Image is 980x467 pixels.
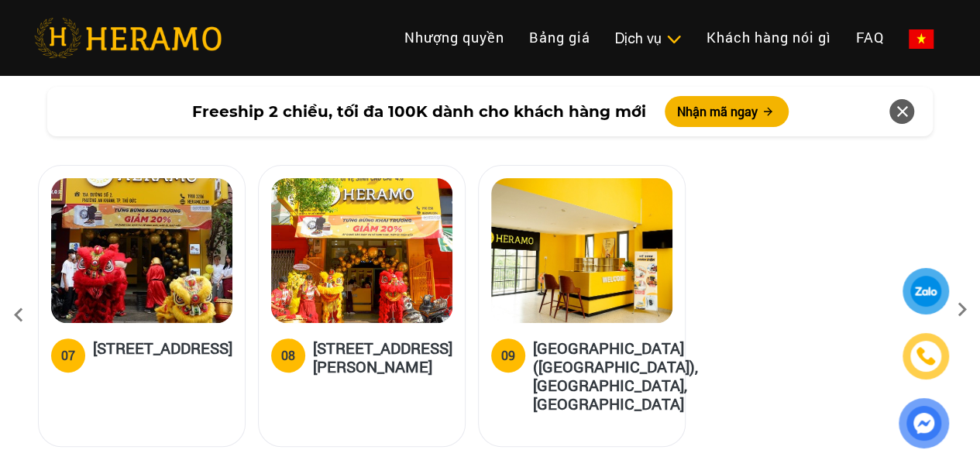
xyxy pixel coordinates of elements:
div: Dịch vụ [615,28,682,49]
img: heramo-15a-duong-so-2-phuong-an-khanh-thu-duc [51,178,232,323]
img: heramo-logo.png [34,18,222,58]
a: FAQ [844,21,896,54]
span: Freeship 2 chiều, tối đa 100K dành cho khách hàng mới [192,100,646,123]
div: 08 [281,346,295,365]
a: Bảng giá [517,21,603,54]
h5: [STREET_ADDRESS][PERSON_NAME] [313,338,452,376]
img: heramo-parc-villa-dai-phuoc-island-dong-nai [491,178,672,323]
a: phone-icon [905,335,947,377]
a: Nhượng quyền [392,21,517,54]
div: 07 [61,346,75,365]
img: heramo-398-duong-hoang-dieu-phuong-2-quan-4 [271,178,452,323]
img: vn-flag.png [909,29,934,49]
img: phone-icon [916,346,936,366]
h5: [GEOGRAPHIC_DATA] ([GEOGRAPHIC_DATA]), [GEOGRAPHIC_DATA], [GEOGRAPHIC_DATA] [533,338,698,413]
div: 09 [501,346,515,365]
h5: [STREET_ADDRESS] [93,338,232,369]
a: Khách hàng nói gì [694,21,844,54]
button: Nhận mã ngay [665,96,789,127]
img: subToggleIcon [665,32,682,47]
